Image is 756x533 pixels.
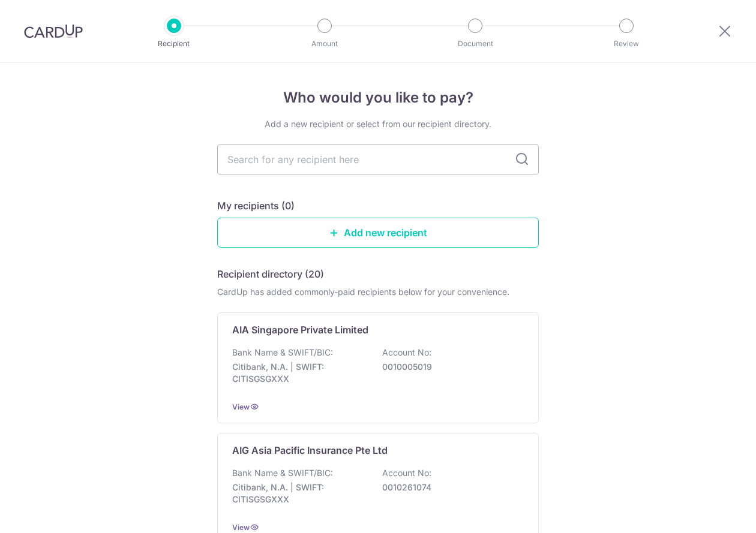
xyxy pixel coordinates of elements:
img: CardUp [24,24,83,38]
a: View [232,402,250,411]
p: Citibank, N.A. | SWIFT: CITISGSGXXX [232,481,367,505]
div: Add a new recipient or select from our recipient directory. [217,118,539,130]
p: 0010005019 [382,361,517,373]
h5: My recipients (0) [217,198,295,213]
p: Account No: [382,467,431,479]
p: Bank Name & SWIFT/BIC: [232,467,333,479]
p: Recipient [130,38,218,50]
h5: Recipient directory (20) [217,267,324,281]
p: Amount [280,38,369,50]
div: CardUp has added commonly-paid recipients below for your convenience. [217,286,539,298]
p: 0010261074 [382,481,517,493]
p: Document [431,38,520,50]
p: AIG Asia Pacific Insurance Pte Ltd [232,443,388,457]
p: AIA Singapore Private Limited [232,323,368,337]
p: Citibank, N.A. | SWIFT: CITISGSGXXX [232,361,367,385]
p: Review [582,38,671,50]
p: Bank Name & SWIFT/BIC: [232,347,333,359]
a: Add new recipient [217,218,539,248]
p: Account No: [382,347,431,359]
h4: Who would you like to pay? [217,87,539,109]
iframe: Opens a widget where you can find more information [676,497,744,527]
a: View [232,523,250,532]
input: Search for any recipient here [217,144,539,174]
